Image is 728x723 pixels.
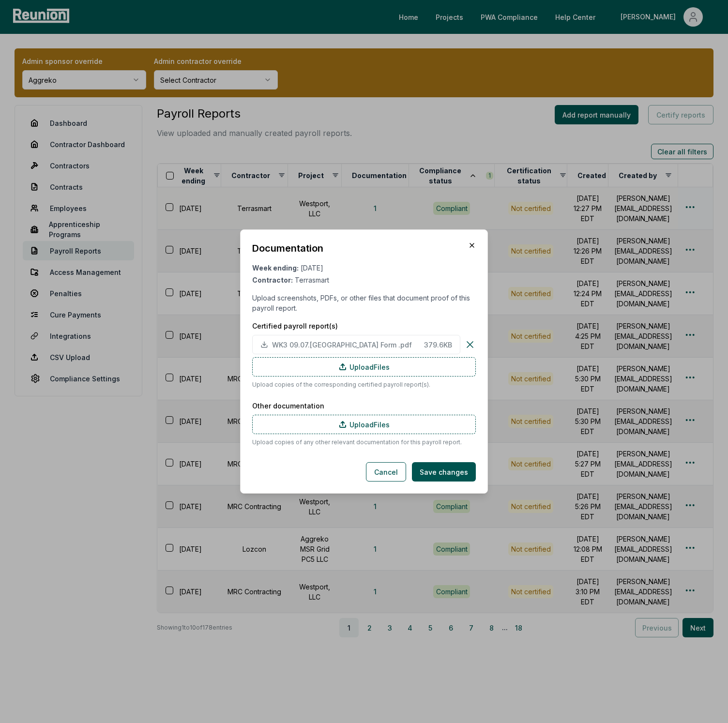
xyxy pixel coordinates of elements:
[252,415,476,434] label: Upload Files
[252,241,323,255] h2: Documentation
[424,340,452,350] span: 379.6 KB
[252,401,476,411] label: Other documentation
[252,293,476,313] p: Upload screenshots, PDFs, or other files that document proof of this payroll report.
[252,357,476,377] label: Upload Files
[252,380,476,389] p: Upload copies of the corresponding certified payroll report(s).
[252,276,293,284] span: Contractor:
[252,275,476,285] div: Terrasmart
[252,263,476,273] div: [DATE]
[252,264,299,272] span: Week ending:
[412,462,476,482] button: Save changes
[252,321,476,331] label: Certified payroll report(s)
[272,340,420,350] span: WK3 09.07.[GEOGRAPHIC_DATA] Form .pdf
[252,438,476,447] p: Upload copies of any other relevant documentation for this payroll report.
[252,335,460,354] button: WK3 09.07.[GEOGRAPHIC_DATA] Form .pdf 379.6KB
[366,462,406,482] button: Cancel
